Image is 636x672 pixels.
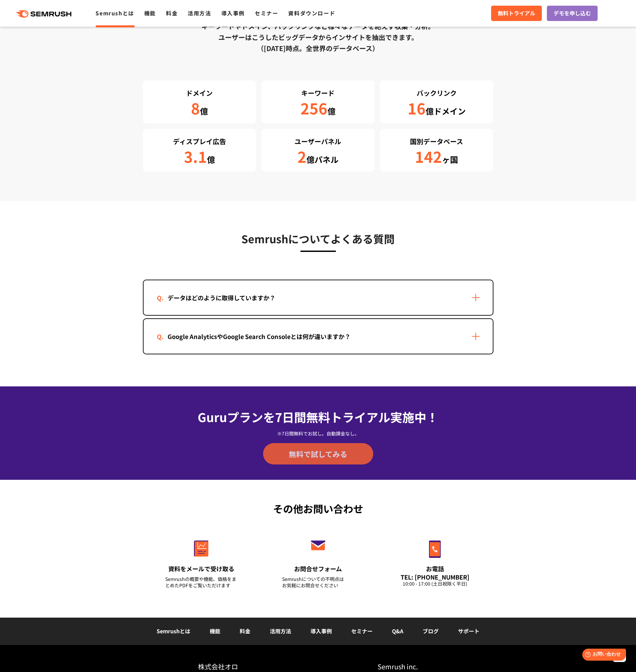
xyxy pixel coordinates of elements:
div: ヶ国 [383,148,490,166]
a: 機能 [144,9,156,17]
iframe: Help widget launcher [577,646,629,665]
a: お問合せフォーム Semrushについての不明点はお気軽にお問合せください [268,526,368,597]
div: ドメイン [146,88,253,98]
div: Semrushの概要や機能、価格をまとめたPDFをご覧いただけます [165,576,237,589]
a: 無料で試してみる [263,443,373,464]
a: サポート [458,627,479,635]
a: 料金 [240,627,250,635]
div: バックリンク [383,88,490,98]
a: 無料トライアル [491,6,542,21]
div: データはどのように取得していますか？ [157,293,286,303]
span: 3.1 [184,145,207,167]
div: 資料をメールで受け取る [165,565,237,573]
h3: Semrushについてよくある質問 [143,230,493,247]
span: 142 [415,145,442,167]
div: お電話 [399,565,471,573]
a: 活用方法 [188,9,211,17]
div: 10:00 - 17:00 (土日祝除く平日) [399,581,471,587]
div: その他お問い合わせ [143,501,493,516]
span: 2 [297,145,306,167]
span: デモを申し込む [554,9,591,18]
a: 導入事例 [221,9,245,17]
span: 無料トライアル [498,9,535,18]
a: デモを申し込む [547,6,598,21]
span: 256 [300,97,328,119]
div: キーワード [265,88,371,98]
span: 16 [408,97,426,119]
a: セミナー [351,627,373,635]
div: 株式会社オロ [198,662,318,671]
span: 8 [191,97,200,119]
div: 億 [146,100,253,117]
div: Semrushについての不明点は お気軽にお問合せください [282,576,354,589]
a: Semrushとは [95,9,134,17]
div: ユーザーパネル [265,136,371,147]
span: 無料トライアル実施中！ [306,408,438,425]
a: 機能 [210,627,220,635]
div: Google AnalyticsやGoogle Search Consoleとは何が違いますか？ [157,332,361,341]
a: 活用方法 [270,627,291,635]
div: Guruプランを7日間 [143,408,493,426]
span: 無料で試してみる [289,449,347,459]
a: Semrushとは [157,627,190,635]
div: TEL: [PHONE_NUMBER] [399,573,471,581]
a: ブログ [423,627,439,635]
a: 導入事例 [310,627,332,635]
a: 資料ダウンロード [288,9,335,17]
a: Q&A [392,627,403,635]
div: Semrush inc. [378,662,473,671]
div: ディスプレイ広告 [146,136,253,147]
a: 料金 [166,9,178,17]
div: ※7日間無料でお試し。自動課金なし。 [143,430,493,437]
div: キーワードやドメイン、バックリンクなど様々なデータを絶えず収集・分析。 ユーザーはこうしたビッグデータからインサイトを抽出できます。 （[DATE]時点。全世界のデータベース） [143,21,493,54]
div: 億 [265,100,371,117]
div: 億 [146,148,253,166]
div: 億ドメイン [383,100,490,117]
div: 国別データベース [383,136,490,147]
div: 億パネル [265,148,371,166]
a: セミナー [255,9,278,17]
a: 資料をメールで受け取る Semrushの概要や機能、価格をまとめたPDFをご覧いただけます [151,526,251,597]
div: お問合せフォーム [282,565,354,573]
